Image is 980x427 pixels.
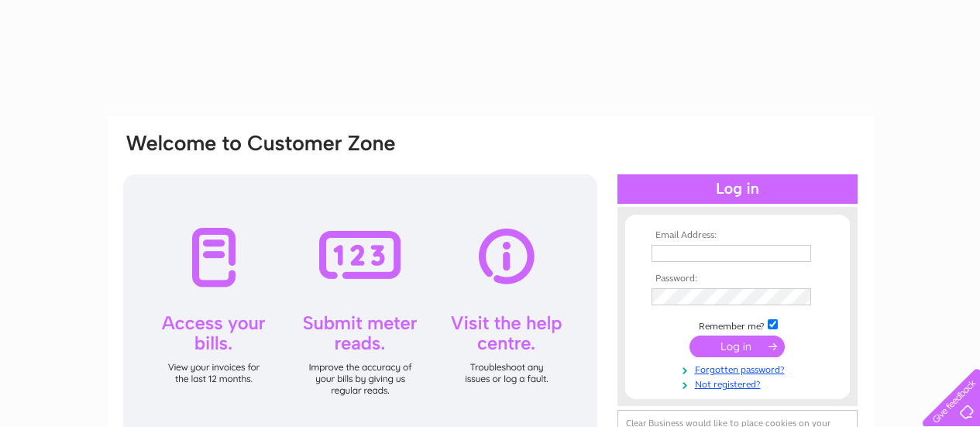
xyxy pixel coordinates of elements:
a: Forgotten password? [652,361,827,376]
input: Submit [689,336,785,357]
th: Email Address: [648,230,827,241]
th: Password: [648,274,827,284]
td: Remember me? [648,317,827,332]
a: Not registered? [652,376,827,391]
